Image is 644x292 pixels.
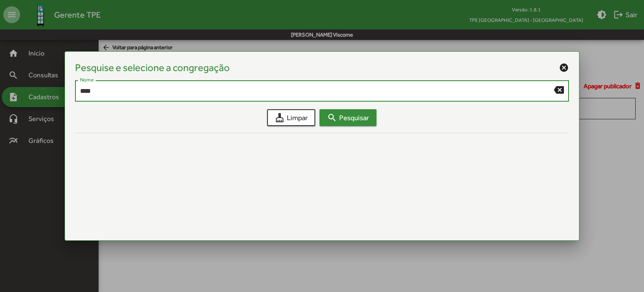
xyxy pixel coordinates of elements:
span: Limpar [275,110,308,125]
mat-icon: backspace [554,84,564,95]
button: Pesquisar [319,109,377,126]
mat-icon: search [327,113,337,123]
span: Pesquisar [327,110,369,125]
button: Limpar [267,109,315,126]
mat-icon: cleaning_services [275,113,285,123]
h4: Pesquise e selecione a congregação [75,62,230,74]
mat-icon: cancel [559,63,569,73]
